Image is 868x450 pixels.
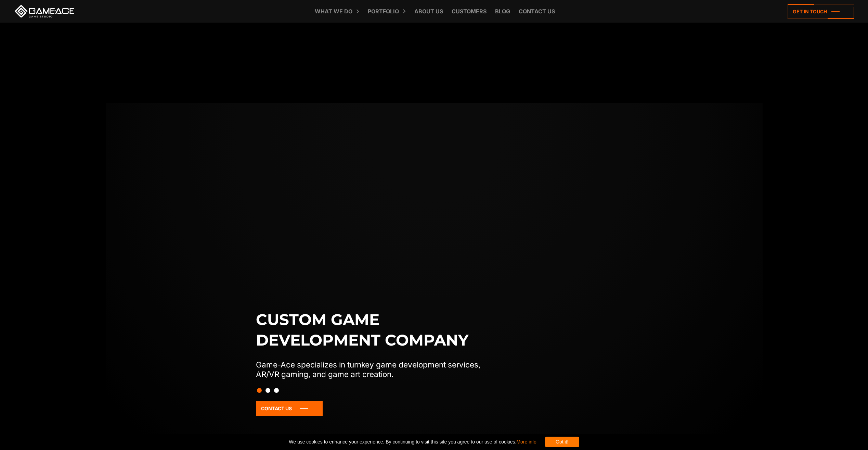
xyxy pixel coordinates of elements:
button: Slide 3 [274,385,279,396]
span: We use cookies to enhance your experience. By continuing to visit this site you agree to our use ... [289,437,536,447]
p: Game-Ace specializes in turnkey game development services, AR/VR gaming, and game art creation. [256,360,495,379]
h1: Custom game development company [256,309,495,350]
a: More info [516,439,536,445]
button: Slide 2 [265,385,270,396]
a: Contact Us [256,401,323,416]
button: Slide 1 [257,385,262,396]
a: Get in touch [788,4,854,19]
div: Got it! [545,437,579,447]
